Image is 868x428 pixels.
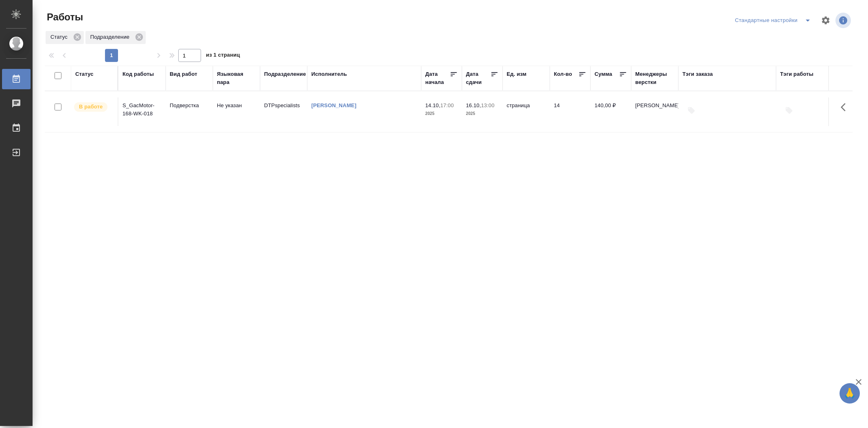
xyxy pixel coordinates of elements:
div: Статус [46,31,84,44]
p: Статус [50,33,70,41]
span: Работы [45,11,83,24]
div: Менеджеры верстки [635,70,674,86]
div: Исполнитель [311,70,347,78]
div: Подразделение [85,31,146,44]
p: В работе [79,103,103,111]
div: Ед. изм [507,70,527,78]
td: страница [503,97,550,126]
td: S_GacMotor-168-WK-018 [118,97,166,126]
p: 13:00 [481,102,494,108]
div: Дата начала [425,70,450,86]
span: 🙏 [843,385,857,402]
p: 16.10, [466,102,481,108]
div: Кол-во [554,70,572,78]
p: 17:00 [440,102,454,108]
p: Подразделение [90,33,132,41]
p: [PERSON_NAME] [635,101,674,110]
a: [PERSON_NAME] [311,102,356,108]
div: Дата сдачи [466,70,490,86]
button: Добавить тэги [780,101,798,119]
span: Посмотреть информацию [835,13,853,28]
p: Подверстка [170,101,209,110]
div: Тэги работы [780,70,813,78]
div: Код работы [122,70,154,78]
div: Подразделение [264,70,306,78]
span: Настроить таблицу [816,11,835,30]
div: Тэги заказа [682,70,713,78]
div: Сумма [595,70,612,78]
div: Языковая пара [217,70,256,86]
div: Вид работ [170,70,197,78]
div: split button [733,14,816,27]
td: 140,00 ₽ [590,97,631,126]
p: 2025 [466,110,498,118]
p: 2025 [425,110,458,118]
div: Статус [75,70,94,78]
td: DTPspecialists [260,97,307,126]
td: Не указан [213,97,260,126]
p: 14.10, [425,102,440,108]
button: 🙏 [840,383,860,404]
button: Добавить тэги [682,101,700,119]
button: Здесь прячутся важные кнопки [836,97,855,117]
div: Исполнитель выполняет работу [73,101,114,113]
td: 14 [550,97,590,126]
span: из 1 страниц [206,50,240,62]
